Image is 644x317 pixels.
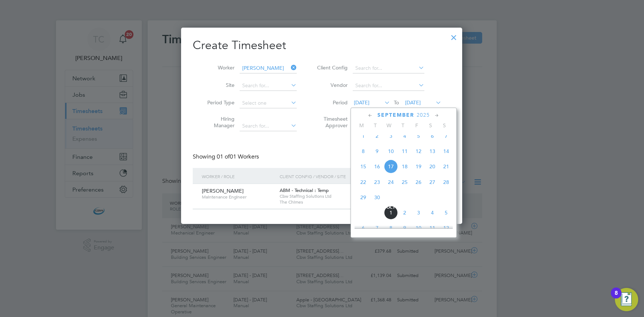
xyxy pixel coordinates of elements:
span: M [355,122,368,129]
span: 17 [384,160,398,173]
span: 21 [439,160,453,173]
span: F [410,122,424,129]
span: 22 [356,175,370,189]
span: T [396,122,410,129]
span: Oct [384,206,398,209]
span: 23 [370,175,384,189]
span: [DATE] [354,99,369,106]
div: Showing [193,153,260,161]
span: [DATE] [405,99,421,106]
input: Search for... [240,81,297,91]
span: 29 [356,190,370,204]
span: 3 [384,129,398,143]
span: 10 [412,221,425,235]
span: 13 [425,144,439,158]
div: Client Config / Vendor / Site [278,168,395,185]
label: Timesheet Approver [315,116,348,129]
span: [PERSON_NAME] [202,188,244,194]
label: Worker [202,64,235,71]
span: 8 [384,221,398,235]
span: To [392,98,401,107]
span: 6 [356,221,370,235]
span: 14 [439,144,453,158]
span: Maintenance Engineer [202,194,274,200]
span: 25 [398,175,412,189]
span: 9 [370,144,384,158]
span: 01 Workers [217,153,259,160]
span: 11 [425,221,439,235]
span: 7 [370,221,384,235]
label: Period Type [202,99,235,106]
span: 19 [412,160,425,173]
span: 12 [439,221,453,235]
span: 20 [425,160,439,173]
span: 3 [412,206,425,220]
span: 7 [439,129,453,143]
span: 1 [384,206,398,220]
span: S [424,122,437,129]
span: 1 [356,129,370,143]
span: 8 [356,144,370,158]
span: 26 [412,175,425,189]
span: 27 [425,175,439,189]
span: 18 [398,160,412,173]
label: Client Config [315,64,348,71]
span: September [377,112,414,118]
span: 4 [398,129,412,143]
label: Hiring Manager [202,116,235,129]
span: 4 [425,206,439,220]
span: ABM - Technical : Temp [280,187,329,193]
span: S [437,122,451,129]
div: Worker / Role [200,168,278,185]
span: 5 [439,206,453,220]
span: Cbw Staffing Solutions Ltd [280,193,393,199]
span: 12 [412,144,425,158]
span: 2 [370,129,384,143]
input: Search for... [353,63,424,73]
span: 2025 [417,112,430,118]
span: 2 [398,206,412,220]
label: Period [315,99,348,106]
input: Search for... [240,121,297,131]
span: The Chimes [280,199,393,205]
span: 10 [384,144,398,158]
input: Search for... [353,81,424,91]
span: 24 [384,175,398,189]
div: 8 [615,293,618,302]
span: 15 [356,160,370,173]
span: 9 [398,221,412,235]
span: 30 [370,190,384,204]
span: T [368,122,382,129]
span: 01 of [217,153,230,160]
span: 6 [425,129,439,143]
span: 16 [370,160,384,173]
input: Select one [240,98,297,108]
input: Search for... [240,63,297,73]
span: W [382,122,396,129]
span: 28 [439,175,453,189]
h2: Create Timesheet [193,38,451,53]
label: Site [202,82,235,88]
button: Open Resource Center, 8 new notifications [615,288,638,311]
span: 11 [398,144,412,158]
span: 5 [412,129,425,143]
label: Vendor [315,82,348,88]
